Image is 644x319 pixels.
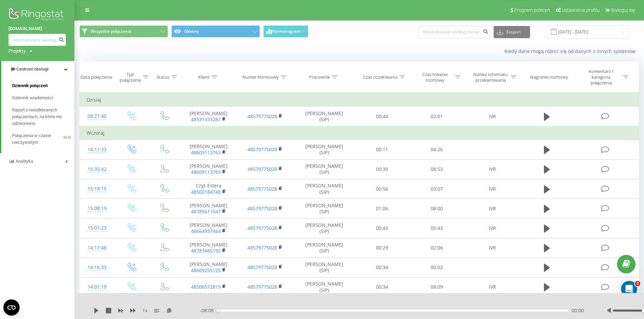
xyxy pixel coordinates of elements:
div: Numer biznesowy [242,74,279,80]
td: [PERSON_NAME] [180,258,237,277]
button: Główny [171,25,260,37]
a: 48579775028 [247,186,277,192]
a: Dziennik wiadomości [12,92,74,104]
a: 48579775028 [247,244,277,251]
a: 48579775028 [247,264,277,270]
td: IVR [464,107,521,127]
a: 48664937464 [191,228,221,234]
span: Program poleceń [514,7,550,13]
td: 03:07 [409,179,464,199]
td: 00:56 [355,179,409,199]
td: [PERSON_NAME] (SIP) [293,140,355,159]
div: Komentarz / kategoria połączenia [581,69,621,86]
div: 08:21:40 [87,110,108,123]
div: Czas oczekiwania [363,74,398,80]
div: Status [157,74,169,80]
td: IVR [464,179,521,199]
a: Kiedy dane mogą różnić się od danych z innych systemów [504,48,639,54]
td: IVR [464,238,521,258]
a: 48500184748 [191,189,221,195]
td: 00:29 [355,238,409,258]
span: Analityka [16,159,33,164]
div: Nagranie rozmowy [530,74,568,80]
td: Wczoraj [80,126,639,140]
td: [PERSON_NAME] [180,140,237,159]
td: 08:09 [409,277,464,297]
a: Centrum obsługi [1,61,74,77]
a: 48579775028 [247,166,277,172]
td: [PERSON_NAME] (SIP) [293,238,355,258]
a: 48531333287 [191,116,221,123]
a: 48579775028 [247,146,277,153]
td: 00:44 [355,107,409,127]
button: Wszystkie połączenia [79,25,168,37]
span: Centrum obsługi [16,67,48,72]
td: 08:00 [409,199,464,218]
td: [PERSON_NAME] (SIP) [293,218,355,238]
td: 00:34 [355,258,409,277]
iframe: Intercom live chat [621,281,637,297]
button: Harmonogram [263,25,308,37]
td: [PERSON_NAME] [180,159,237,179]
td: [PERSON_NAME] [180,199,237,218]
span: Raport o nieodebranych połączeniach, na które nie odzwoniono [12,107,71,127]
a: 48579775028 [247,284,277,290]
td: 00:34 [355,277,409,297]
a: 48785611547 [191,208,221,215]
img: Ringostat logo [8,7,66,24]
td: [PERSON_NAME] (SIP) [293,107,355,127]
div: Pracownik [309,74,330,80]
span: Dziennik wiadomości [12,95,53,101]
div: Klient [198,74,210,80]
a: 48609113763 [191,169,221,175]
div: Czas trwania rozmowy [417,72,453,83]
td: 00:30 [355,159,409,179]
td: 01:06 [355,199,409,218]
td: 00:11 [355,140,409,159]
div: Nazwa schematu przekierowania [473,72,509,83]
a: 48579775028 [247,225,277,231]
td: Dzisiaj [80,93,639,107]
div: 15:08:19 [87,202,108,215]
input: Wyszukiwanie według numeru [8,34,66,46]
td: IVR [464,218,521,238]
a: 48579775028 [247,205,277,212]
td: 02:01 [409,107,464,127]
button: Eksport [494,26,530,38]
a: 48609255125 [191,267,221,273]
a: 48579775028 [247,113,277,119]
td: [PERSON_NAME] (SIP) [293,258,355,277]
span: Połączenia w czasie rzeczywistym [12,132,64,146]
td: 02:06 [409,238,464,258]
td: IVR [464,199,521,218]
td: [PERSON_NAME] (SIP) [293,277,355,297]
td: [PERSON_NAME] [180,218,237,238]
span: Wszystkie połączenia [91,29,131,34]
div: 15:01:23 [87,221,108,235]
button: Open CMP widget [3,299,20,316]
div: Accessibility label [216,309,219,312]
a: Raport o nieodebranych połączeniach, na które nie odzwoniono [12,104,74,130]
td: [PERSON_NAME] (SIP) [293,159,355,179]
div: 14:17:48 [87,241,108,255]
div: 15:18:15 [87,182,108,195]
a: 48783465192 [191,247,221,254]
a: Dziennik połączeń [12,80,74,92]
a: Połączenia w czasie rzeczywistymNEW [12,130,74,149]
td: 00:02 [409,258,464,277]
div: Projekty [8,48,26,54]
div: Typ połączenia [120,72,141,83]
div: 16:11:33 [87,143,108,156]
a: 48506572819 [191,284,221,290]
div: 14:16:33 [87,261,108,274]
span: 1 x [142,307,147,314]
span: Harmonogram [272,29,300,34]
td: 04:26 [409,140,464,159]
input: Wyszukiwanie według numeru [419,26,490,38]
td: [PERSON_NAME] (SIP) [293,199,355,218]
td: 00:43 [355,218,409,238]
a: [DOMAIN_NAME] [8,25,66,32]
span: 00:00 [572,307,584,314]
td: [PERSON_NAME] [180,238,237,258]
div: 14:01:19 [87,281,108,294]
